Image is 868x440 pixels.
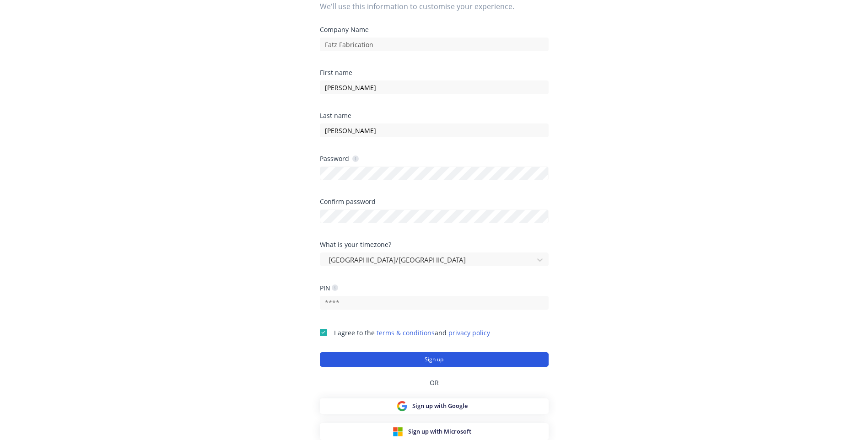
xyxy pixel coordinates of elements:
div: OR [320,367,549,398]
button: Sign up [320,352,549,367]
button: Sign up with Microsoft [320,423,549,440]
span: We'll use this information to customise your experience. [320,1,549,12]
span: Sign up with Google [412,402,468,410]
div: PIN [320,284,338,292]
div: First name [320,70,549,76]
a: terms & conditions [377,328,435,337]
div: Password [320,154,359,163]
button: Sign up with Google [320,398,549,414]
div: Last name [320,113,549,119]
span: I agree to the and [334,328,490,337]
div: What is your timezone? [320,241,549,248]
div: Confirm password [320,199,549,205]
div: Company Name [320,27,549,33]
span: Sign up with Microsoft [408,427,471,436]
a: privacy policy [448,328,490,337]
